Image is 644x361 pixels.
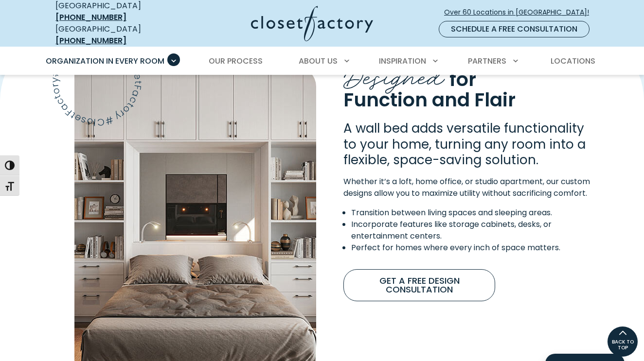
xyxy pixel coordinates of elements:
[55,23,175,47] div: [GEOGRAPHIC_DATA]
[343,120,586,169] span: A wall bed adds versatile functionality to your home, turning any room into a flexible, space-sav...
[444,4,597,21] a: Over 60 Locations in [GEOGRAPHIC_DATA]!
[343,86,516,113] span: Function and Flair
[46,55,164,67] span: Organization in Every Room
[379,55,426,67] span: Inspiration
[449,66,476,92] span: for
[439,21,590,37] a: Schedule a Free Consultation
[444,7,597,17] span: Over 60 Locations in [GEOGRAPHIC_DATA]!
[55,12,126,23] a: [PHONE_NUMBER]
[39,48,605,75] nav: Primary Menu
[343,269,495,301] a: Get A Free Design Consultation
[607,326,638,357] a: BACK TO TOP
[209,55,263,67] span: Our Process
[299,55,338,67] span: About Us
[351,219,596,242] li: Incorporate features like storage cabinets, desks, or entertainment centers.
[55,35,126,46] a: [PHONE_NUMBER]
[351,242,596,254] li: Perfect for homes where every inch of space matters.
[551,55,595,67] span: Locations
[343,176,596,199] p: Whether it’s a loft, home office, or studio apartment, our custom designs allow you to maximize u...
[468,55,506,67] span: Partners
[351,207,596,219] li: Transition between living spaces and sleeping areas.
[608,339,638,351] span: BACK TO TOP
[251,6,373,41] img: Closet Factory Logo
